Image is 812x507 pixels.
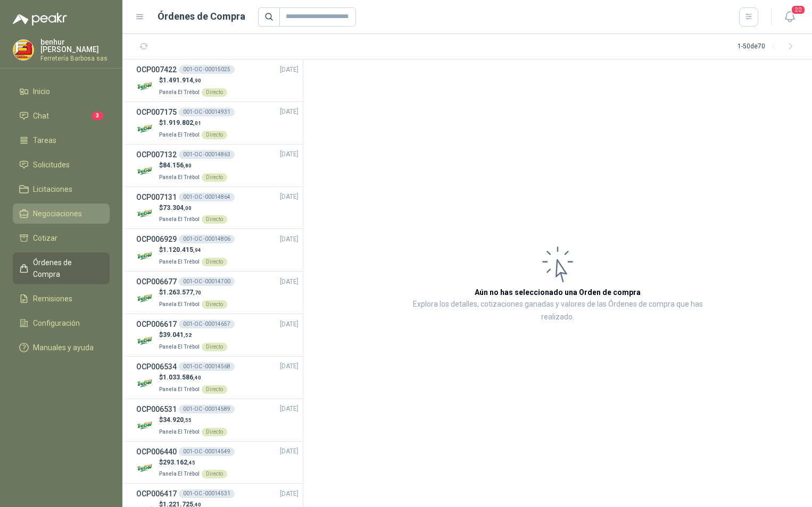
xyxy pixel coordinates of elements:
h3: OCP007132 [136,149,177,160]
span: ,94 [193,247,201,253]
span: Panela El Trébol [159,259,200,265]
span: [DATE] [280,319,299,329]
p: $ [159,330,227,340]
a: Cotizar [13,228,110,248]
div: Directo [202,88,227,97]
span: ,52 [184,332,192,338]
a: Remisiones [13,289,110,309]
span: Panela El Trébol [159,174,200,180]
div: 1 - 50 de 70 [738,38,799,55]
img: Logo peakr [13,13,67,26]
a: OCP007175001-OC -00014931[DATE] Company Logo$1.919.802,01Panela El TrébolDirecto [136,106,299,140]
div: 001-OC -00015025 [179,65,235,74]
span: Panela El Trébol [159,429,200,435]
img: Company Logo [136,204,155,223]
span: Cotizar [33,232,57,244]
img: Company Logo [136,247,155,265]
h3: OCP007175 [136,106,177,118]
a: Órdenes de Compra [13,252,110,284]
span: Panela El Trébol [159,301,200,307]
h3: Aún no has seleccionado una Orden de compra [475,286,641,298]
span: 1.033.586 [163,374,201,381]
span: ,70 [193,290,201,295]
span: Tareas [33,134,56,146]
span: 1.263.577 [163,289,201,296]
span: ,40 [193,375,201,381]
div: 001-OC -00014864 [179,193,235,201]
h3: OCP006534 [136,361,177,373]
img: Company Logo [136,332,155,350]
div: Directo [202,300,227,309]
span: ,45 [187,460,195,466]
span: ,01 [193,120,201,126]
img: Company Logo [136,374,155,393]
span: 34.920 [163,416,192,424]
span: 1.919.802 [163,119,201,126]
h3: OCP006531 [136,403,177,415]
p: $ [159,373,227,383]
a: OCP007422001-OC -00015025[DATE] Company Logo$1.491.914,90Panela El TrébolDirecto [136,64,299,97]
span: [DATE] [280,404,299,414]
span: Chat [33,110,49,122]
div: 001-OC -00014549 [179,447,235,456]
p: benhur [PERSON_NAME] [40,38,110,53]
span: Licitaciones [33,183,72,195]
div: 001-OC -00014657 [179,320,235,328]
a: Chat3 [13,106,110,126]
div: Directo [202,131,227,139]
span: [DATE] [280,149,299,159]
span: Negociaciones [33,208,82,219]
span: ,55 [184,417,192,423]
span: 20 [791,5,806,15]
div: Directo [202,258,227,266]
span: ,80 [184,163,192,168]
span: [DATE] [280,234,299,244]
span: Panela El Trébol [159,386,200,392]
h3: OCP006929 [136,233,177,245]
div: Directo [202,173,227,182]
span: [DATE] [280,446,299,457]
span: 293.162 [163,459,195,466]
a: OCP006531001-OC -00014589[DATE] Company Logo$34.920,55Panela El TrébolDirecto [136,403,299,437]
span: Panela El Trébol [159,344,200,350]
div: 001-OC -00014700 [179,277,235,286]
div: 001-OC -00014931 [179,108,235,116]
span: 39.041 [163,331,192,339]
span: Inicio [33,86,50,97]
a: OCP006534001-OC -00014568[DATE] Company Logo$1.033.586,40Panela El TrébolDirecto [136,361,299,394]
span: [DATE] [280,107,299,117]
a: OCP006929001-OC -00014806[DATE] Company Logo$1.120.415,94Panela El TrébolDirecto [136,233,299,267]
h1: Órdenes de Compra [158,9,245,24]
div: Directo [202,428,227,436]
span: 1.120.415 [163,246,201,253]
div: Directo [202,385,227,394]
img: Company Logo [136,120,155,138]
span: Panela El Trébol [159,216,200,222]
p: $ [159,160,227,171]
img: Company Logo [13,40,34,60]
a: Manuales y ayuda [13,337,110,358]
div: 001-OC -00014863 [179,150,235,159]
p: Explora los detalles, cotizaciones ganadas y valores de las Órdenes de compra que has realizado. [410,298,706,324]
span: Panela El Trébol [159,471,200,477]
div: 001-OC -00014531 [179,489,235,498]
a: Configuración [13,313,110,333]
span: 1.491.914 [163,77,201,84]
h3: OCP007131 [136,191,177,203]
h3: OCP007422 [136,64,177,75]
img: Company Logo [136,77,155,96]
a: Inicio [13,81,110,102]
span: [DATE] [280,65,299,75]
span: ,00 [184,205,192,211]
img: Company Logo [136,162,155,181]
a: Negociaciones [13,204,110,224]
h3: OCP006617 [136,318,177,330]
span: [DATE] [280,489,299,499]
span: Configuración [33,317,80,329]
span: 73.304 [163,204,192,212]
a: OCP006677001-OC -00014700[DATE] Company Logo$1.263.577,70Panela El TrébolDirecto [136,276,299,309]
div: Directo [202,215,227,224]
h3: OCP006677 [136,276,177,288]
p: Ferretería Barbosa sas [40,55,110,62]
span: 3 [92,112,103,120]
